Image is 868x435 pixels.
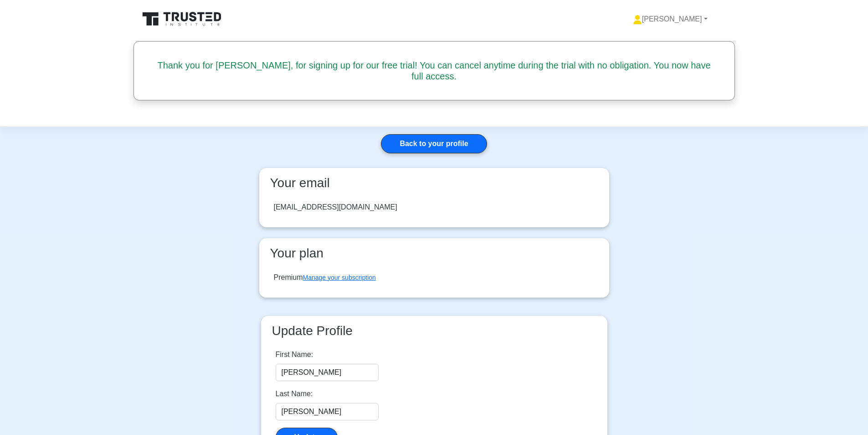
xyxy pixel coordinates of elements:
a: Manage your subscription [303,274,376,281]
label: Last Name: [276,388,313,399]
h3: Your plan [267,246,602,261]
h5: Thank you for [PERSON_NAME], for signing up for our free trial! You can cancel anytime during the... [154,60,714,82]
div: Premium [274,272,376,283]
a: Back to your profile [381,134,487,153]
h3: Update Profile [268,323,600,339]
div: [EMAIL_ADDRESS][DOMAIN_NAME] [274,202,397,213]
label: First Name: [276,349,313,360]
a: [PERSON_NAME] [611,10,729,28]
h3: Your email [267,175,602,191]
